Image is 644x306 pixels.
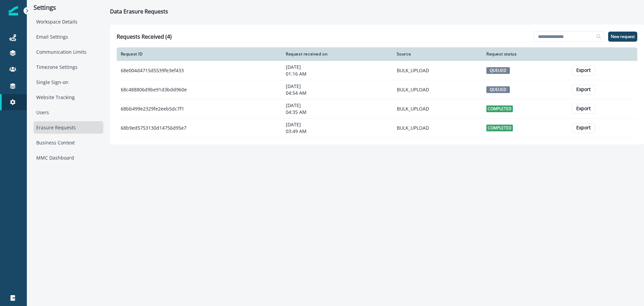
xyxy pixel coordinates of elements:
td: 68b9ed5753130d14756d95e7 [117,118,282,137]
div: Request received on [286,51,389,57]
button: Export [572,104,595,114]
h1: Data Erasure Requests [110,8,168,15]
div: Email Settings [34,31,103,43]
button: New request [608,32,637,42]
span: QUEUED [486,86,510,93]
div: Workspace Details [34,15,103,28]
p: Settings [34,4,103,11]
p: [DATE] [286,102,389,109]
p: 04:54 AM [286,90,389,96]
p: [DATE] [286,83,389,90]
td: 68bb499e2329fe2eeb5dc7f1 [117,99,282,118]
div: Website Tracking [34,91,103,103]
div: Source [397,51,478,57]
button: Export [572,123,595,133]
p: [DATE] [286,121,389,128]
td: BULK_UPLOAD [393,99,482,118]
td: BULK_UPLOAD [393,80,482,99]
div: Request ID [121,51,278,57]
div: Timezone Settings [34,61,103,73]
td: BULK_UPLOAD [393,61,482,80]
div: Business Context [34,136,103,149]
div: MMC Dashboard [34,151,103,164]
p: 01:16 AM [286,71,389,77]
p: Export [576,68,591,73]
td: 68c488806d9be91d3bdd960e [117,80,282,99]
div: Communication Limits [34,46,103,58]
div: Erasure Requests [34,121,103,134]
p: Requests Received (4) [117,33,172,41]
span: QUEUED [486,67,510,74]
p: Export [576,106,591,112]
span: COMPLETED [486,125,513,131]
p: 03:49 AM [286,128,389,135]
button: Export [572,85,595,95]
p: New request [611,34,635,39]
p: Export [576,87,591,92]
p: [DATE] [286,64,389,71]
div: Single Sign-on [34,76,103,88]
td: 68e004d4715d5539fe3ef433 [117,61,282,80]
p: Export [576,125,591,131]
div: Request status [486,51,564,57]
button: Export [572,65,595,76]
div: Users [34,106,103,119]
td: BULK_UPLOAD [393,118,482,137]
p: 04:35 AM [286,109,389,116]
img: Inflection [9,6,18,15]
span: COMPLETED [486,105,513,112]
